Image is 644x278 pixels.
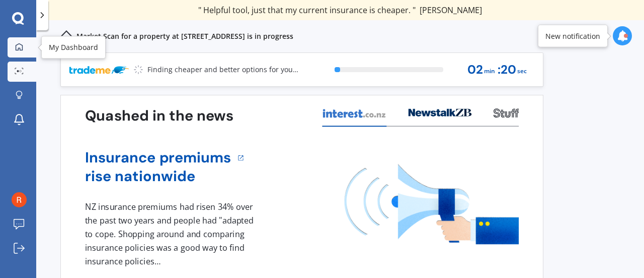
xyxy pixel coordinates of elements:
span: : 20 [498,63,516,77]
img: ACg8ocJmfJIkrcNNXSeavGo9g1j0Lnx-BAG2bgiI6YxY3fUx1HrHeg=s96-c [12,192,27,207]
span: sec [517,65,527,78]
div: New notification [545,31,600,41]
img: media image [345,164,519,244]
h3: Quashed in the news [85,106,233,125]
p: Market Scan for a property at [STREET_ADDRESS] is in progress [76,31,293,41]
img: home-and-contents.b802091223b8502ef2dd.svg [60,30,72,42]
div: NZ insurance premiums had risen 34% over the past two years and people had "adapted to cope. Shop... [85,200,257,268]
div: My Dashboard [49,42,98,52]
p: Finding cheaper and better options for you... [147,65,298,75]
span: 02 [467,63,483,77]
a: rise nationwide [85,167,231,186]
a: Insurance premiums [85,148,231,167]
span: min [484,65,495,78]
